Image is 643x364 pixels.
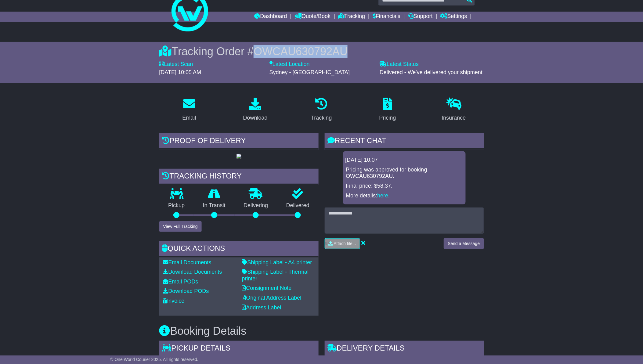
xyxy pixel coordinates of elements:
[178,96,200,124] a: Email
[269,69,350,75] span: Sydney - [GEOGRAPHIC_DATA]
[325,133,484,150] div: RECENT CHAT
[377,193,388,199] a: here
[242,285,292,291] a: Consignment Note
[294,12,331,22] a: Quote/Book
[159,341,319,357] div: Pickup Details
[277,202,319,209] p: Delivered
[243,114,268,122] div: Download
[239,96,272,124] a: Download
[159,61,193,68] label: Latest Scan
[442,114,466,122] div: Insurance
[159,241,319,258] div: Quick Actions
[235,202,277,209] p: Delivering
[346,167,463,180] p: Pricing was approved for booking OWCAU630792AU.
[163,298,185,304] a: Invoice
[159,202,194,209] p: Pickup
[242,295,302,301] a: Original Address Label
[338,12,365,22] a: Tracking
[380,61,419,68] label: Latest Status
[194,202,235,209] p: In Transit
[311,114,332,122] div: Tracking
[159,133,319,150] div: Proof of Delivery
[346,193,463,199] p: More details: .
[345,157,463,164] div: [DATE] 10:07
[163,279,198,285] a: Email PODs
[408,12,433,22] a: Support
[269,61,310,68] label: Latest Location
[110,357,198,362] span: © One World Courier 2025. All rights reserved.
[379,114,396,122] div: Pricing
[242,305,281,311] a: Address Label
[163,259,211,265] a: Email Documents
[440,12,467,22] a: Settings
[325,341,484,357] div: Delivery Details
[159,69,201,75] span: [DATE] 10:05 AM
[159,45,484,58] div: Tracking Order #
[242,269,309,282] a: Shipping Label - Thermal printer
[182,114,196,122] div: Email
[163,288,209,294] a: Download PODs
[159,325,484,337] h3: Booking Details
[438,96,470,124] a: Insurance
[242,259,312,265] a: Shipping Label - A4 printer
[255,12,287,22] a: Dashboard
[163,269,222,275] a: Download Documents
[159,221,202,232] button: View Full Tracking
[307,96,336,124] a: Tracking
[380,69,482,75] span: Delivered - We've delivered your shipment
[254,45,348,58] span: OWCAU630792AU
[159,169,319,185] div: Tracking history
[346,183,463,189] p: Final price: $58.37.
[375,96,400,124] a: Pricing
[237,154,241,159] img: GetPodImage
[373,12,400,22] a: Financials
[444,238,484,249] button: Send a Message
